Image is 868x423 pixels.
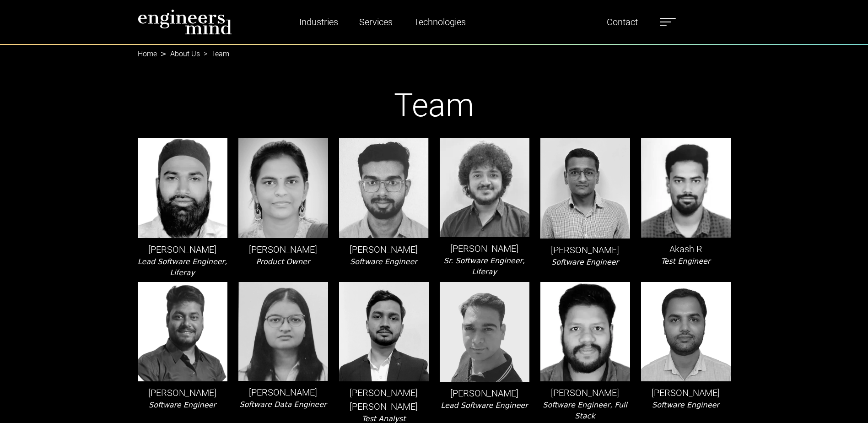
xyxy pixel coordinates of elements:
[641,282,731,381] img: leader-img
[138,86,731,125] h1: Team
[138,44,731,55] nav: breadcrumb
[239,400,326,409] i: Software Data Engineer
[356,11,396,33] a: Services
[170,49,200,58] a: About Us
[440,386,529,400] p: [PERSON_NAME]
[540,138,630,238] img: leader-img
[238,282,328,381] img: leader-img
[540,386,630,400] p: [PERSON_NAME]
[138,9,232,35] img: logo
[361,414,405,423] i: Test Analyst
[138,386,227,400] p: [PERSON_NAME]
[350,257,417,266] i: Software Engineer
[138,257,227,277] i: Lead Software Engineer, Liferay
[440,138,529,237] img: leader-img
[339,386,429,413] p: [PERSON_NAME] [PERSON_NAME]
[238,138,328,238] img: leader-img
[441,401,528,410] i: Lead Software Engineer
[339,282,429,381] img: leader-img
[440,282,529,382] img: leader-img
[540,243,630,257] p: [PERSON_NAME]
[138,243,227,256] p: [PERSON_NAME]
[440,242,529,255] p: [PERSON_NAME]
[238,243,328,256] p: [PERSON_NAME]
[641,242,731,256] p: Akash R
[543,401,627,420] i: Software Engineer, Full Stack
[410,11,469,33] a: Technologies
[149,401,216,409] i: Software Engineer
[603,11,642,33] a: Contact
[652,401,719,409] i: Software Engineer
[540,282,630,381] img: leader-img
[138,49,157,58] a: Home
[661,257,711,266] i: Test Engineer
[200,49,229,60] li: Team
[256,257,310,266] i: Product Owner
[444,256,525,276] i: Sr. Software Engineer, Liferay
[238,385,328,399] p: [PERSON_NAME]
[339,138,429,238] img: leader-img
[296,11,342,33] a: Industries
[641,138,731,238] img: leader-img
[138,282,227,381] img: leader-img
[339,243,429,256] p: [PERSON_NAME]
[551,258,619,266] i: Software Engineer
[641,386,731,400] p: [PERSON_NAME]
[138,138,227,238] img: leader-img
